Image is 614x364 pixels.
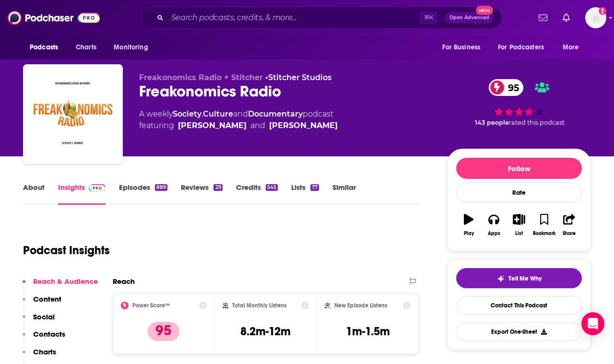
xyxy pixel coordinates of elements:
[240,324,291,339] h3: 8.2m-12m
[456,208,481,242] button: Play
[488,231,500,236] div: Apps
[581,312,604,335] div: Open Intercom Messenger
[585,7,606,28] span: Logged in as maggielindenberg
[445,12,494,23] button: Open AdvancedNew
[23,277,98,294] button: Reach & Audience
[464,231,474,236] div: Play
[236,183,278,205] a: Credits545
[33,347,56,356] p: Charts
[489,79,524,96] a: 95
[334,302,387,309] h2: New Episode Listens
[70,38,102,57] a: Charts
[23,312,55,330] button: Social
[291,183,319,205] a: Lists77
[8,9,100,27] img: Podchaser - Follow, Share and Rate Podcasts
[515,231,523,236] div: List
[167,10,420,25] input: Search podcasts, credits, & more...
[476,6,493,15] span: New
[181,183,222,205] a: Reviews29
[492,38,558,57] button: open menu
[436,38,492,57] button: open menu
[132,302,170,309] h2: Power Score™
[30,41,58,54] span: Podcasts
[232,302,286,309] h2: Total Monthly Listens
[148,322,179,341] p: 95
[113,277,135,286] h2: Reach
[269,120,338,131] a: [PERSON_NAME]
[535,10,551,26] a: Show notifications dropdown
[173,109,201,118] a: Society
[456,268,582,288] button: tell me why sparkleTell Me Why
[533,231,555,236] div: Bookmark
[119,183,167,205] a: Episodes889
[155,184,167,191] div: 889
[178,120,247,131] a: Steve Levitt
[310,184,319,191] div: 77
[475,119,509,126] span: 143 people
[559,10,574,26] a: Show notifications dropdown
[585,7,606,28] img: User Profile
[76,41,96,54] span: Charts
[346,324,390,339] h3: 1m-1.5m
[265,73,331,82] span: •
[556,38,591,57] button: open menu
[141,7,502,29] div: Search podcasts, credits, & more...
[23,243,110,258] h1: Podcast Insights
[585,7,606,28] button: Show profile menu
[268,73,331,82] a: Stitcher Studios
[33,277,98,286] p: Reach & Audience
[33,329,65,339] p: Contacts
[497,275,505,282] img: tell me why sparkle
[456,322,582,341] button: Export One-Sheet
[447,73,591,132] div: 95 143 peoplerated this podcast
[33,294,61,304] p: Content
[456,296,582,315] a: Contact This Podcast
[107,38,160,57] button: open menu
[248,109,303,118] a: Documentary
[456,158,582,179] button: Follow
[481,208,506,242] button: Apps
[557,208,582,242] button: Share
[563,231,576,236] div: Share
[442,41,480,54] span: For Business
[139,73,263,82] span: Freakonomics Radio + Stitcher
[266,184,278,191] div: 545
[449,15,489,20] span: Open Advanced
[89,184,106,192] img: Podchaser Pro
[563,41,579,54] span: More
[58,183,106,205] a: InsightsPodchaser Pro
[599,7,606,15] svg: Add a profile image
[420,12,437,24] span: ⌘ K
[498,79,524,96] span: 95
[508,275,542,282] span: Tell Me Why
[23,183,45,205] a: About
[203,109,233,118] a: Culture
[507,208,531,242] button: List
[498,41,544,54] span: For Podcasters
[25,66,121,162] img: Freakonomics Radio
[250,120,265,131] span: and
[139,120,338,131] span: featuring
[114,41,148,54] span: Monitoring
[332,183,356,205] a: Similar
[509,119,565,126] span: rated this podcast
[233,109,248,118] span: and
[23,329,65,347] button: Contacts
[23,294,61,312] button: Content
[139,108,338,131] div: A weekly podcast
[33,312,55,321] p: Social
[201,109,203,118] span: ,
[23,38,71,57] button: open menu
[456,183,582,202] div: Rate
[531,208,556,242] button: Bookmark
[213,184,222,191] div: 29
